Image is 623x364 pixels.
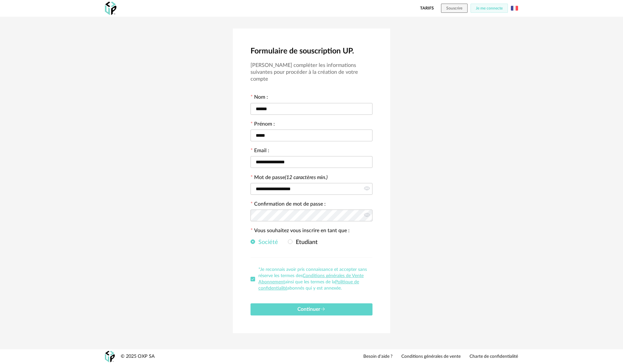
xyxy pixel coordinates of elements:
[285,175,328,180] i: (12 caractères min.)
[251,122,275,128] label: Prénom :
[254,175,328,180] label: Mot de passe
[105,351,115,362] img: OXP
[258,267,367,291] span: *Je reconnais avoir pris connaissance et accepter sans réserve les termes des ainsi que les terme...
[255,239,278,245] span: Société
[251,303,372,315] button: Continuer
[251,62,372,83] h3: [PERSON_NAME] compléter les informations suivantes pour procéder à la création de votre compte
[251,148,269,155] label: Email :
[297,307,326,312] span: Continuer
[511,5,518,12] img: fr
[401,354,461,360] a: Conditions générales de vente
[420,4,434,13] a: Tarifs
[446,6,462,10] span: Souscrire
[251,228,350,235] label: Vous souhaitez vous inscrire en tant que :
[258,273,364,284] a: Conditions générales de Vente Abonnement
[251,95,268,101] label: Nom :
[363,354,392,360] a: Besoin d'aide ?
[476,6,503,10] span: Je me connecte
[105,2,116,15] img: OXP
[441,4,468,13] button: Souscrire
[251,46,372,56] h2: Formulaire de souscription UP.
[121,354,155,360] div: © 2025 OXP SA
[251,202,326,208] label: Confirmation de mot de passe :
[470,354,518,360] a: Charte de confidentialité
[292,239,318,245] span: Etudiant
[471,4,508,13] button: Je me connecte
